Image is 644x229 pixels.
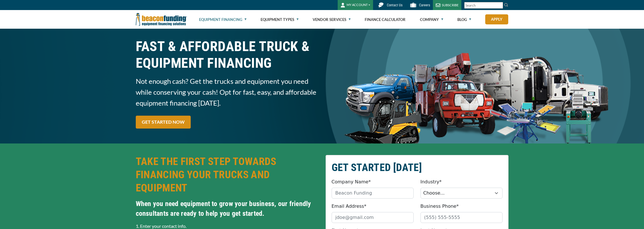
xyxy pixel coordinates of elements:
[421,212,502,223] input: (555) 555-5555
[365,10,406,29] a: Finance Calculator
[504,3,509,7] img: Search
[332,212,414,223] input: jdoe@gmail.com
[332,203,366,210] label: Email Address*
[136,38,319,71] h1: FAST & AFFORDABLE TRUCK &
[261,10,299,29] a: Equipment Types
[387,3,402,7] span: Contact Us
[136,155,319,195] h2: TAKE THE FIRST STEP TOWARDS FINANCING YOUR TRUCKS AND EQUIPMENT
[485,14,508,24] a: Apply
[457,10,471,29] a: Blog
[199,10,246,29] a: Equipment Financing
[136,76,319,108] span: Not enough cash? Get the trucks and equipment you need while conserving your cash! Opt for fast, ...
[136,116,191,129] a: GET STARTED NOW
[332,188,414,199] input: Beacon Funding
[313,10,351,29] a: Vendor Services
[420,10,443,29] a: Company
[421,178,442,185] label: Industry*
[332,178,371,185] label: Company Name*
[464,2,503,9] input: Search
[136,10,187,29] img: Beacon Funding Corporation logo
[136,55,319,71] span: EQUIPMENT FINANCING
[497,3,502,8] a: Clear search text
[421,203,459,210] label: Business Phone*
[332,161,502,174] h2: GET STARTED [DATE]
[419,3,430,7] span: Careers
[136,199,319,218] h4: When you need equipment to grow your business, our friendly consultants are ready to help you get...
